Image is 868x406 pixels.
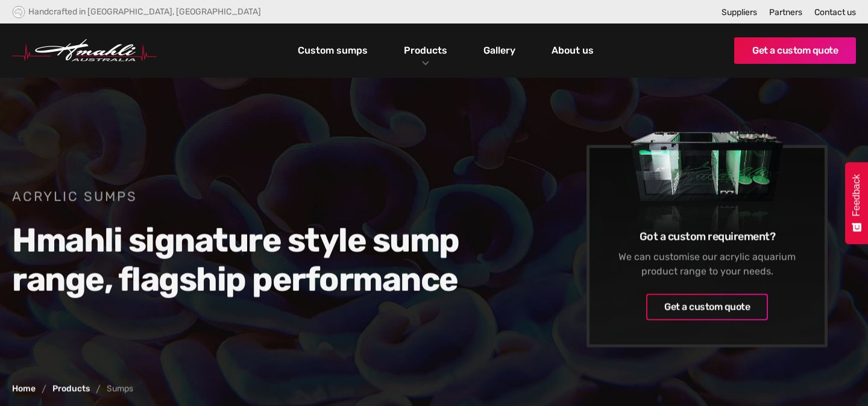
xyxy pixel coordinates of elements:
[395,23,456,78] div: Products
[295,40,371,61] a: Custom sumps
[845,162,868,244] button: Feedback - Show survey
[814,7,856,17] a: Contact us
[480,40,518,61] a: Gallery
[52,385,90,393] a: Products
[608,230,807,244] h6: Got a custom requirement?
[646,294,768,320] a: Get a custom quote
[664,300,750,314] div: Get a custom quote
[734,37,856,64] a: Get a custom quote
[851,174,862,216] span: Feedback
[12,39,157,62] a: home
[107,385,133,393] div: Sumps
[722,7,757,17] a: Suppliers
[401,42,450,59] a: Products
[28,7,261,17] div: Handcrafted in [GEOGRAPHIC_DATA], [GEOGRAPHIC_DATA]
[12,39,157,62] img: Hmahli Australia Logo
[608,88,807,266] img: Sumps
[769,7,802,17] a: Partners
[12,220,476,299] h2: Hmahli signature style sump range, flagship performance
[12,187,476,205] h1: Acrylic Sumps
[12,385,36,393] a: Home
[608,250,807,279] div: We can customise our acrylic aquarium product range to your needs.
[549,40,597,61] a: About us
